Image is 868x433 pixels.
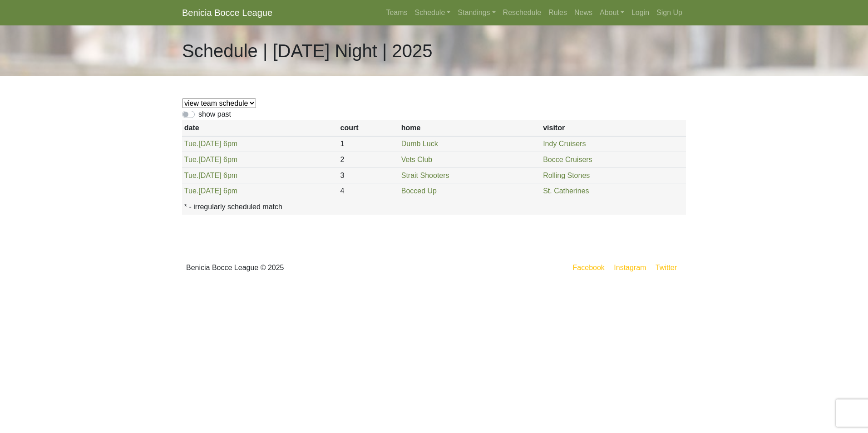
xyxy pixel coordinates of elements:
a: Facebook [571,262,607,273]
th: court [338,120,399,136]
a: News [571,4,596,22]
th: home [399,120,541,136]
th: * - irregularly scheduled match [182,199,686,214]
a: Vets Club [401,156,432,163]
td: 1 [338,136,399,152]
td: 4 [338,183,399,199]
a: Indy Cruisers [543,140,586,148]
a: Tue.[DATE] 6pm [184,156,237,163]
span: Tue. [184,187,198,195]
h1: Schedule | [DATE] Night | 2025 [182,40,432,62]
td: 3 [338,167,399,183]
div: Benicia Bocce League © 2025 [175,251,434,284]
a: St. Catherines [543,187,589,195]
a: Rules [545,4,571,22]
th: visitor [541,120,686,136]
a: Twitter [654,262,684,273]
th: date [182,120,338,136]
span: Tue. [184,140,198,148]
a: Reschedule [499,4,545,22]
span: Tue. [184,156,198,163]
a: About [596,4,628,22]
a: Tue.[DATE] 6pm [184,140,237,148]
a: Instagram [612,262,648,273]
a: Login [628,4,653,22]
a: Benicia Bocce League [182,4,272,22]
span: Tue. [184,172,198,179]
a: Dumb Luck [401,140,438,148]
td: 2 [338,152,399,168]
a: Rolling Stones [543,172,590,179]
label: show past [198,109,231,120]
a: Bocce Cruisers [543,156,592,163]
a: Sign Up [653,4,686,22]
a: Tue.[DATE] 6pm [184,187,237,195]
a: Strait Shooters [401,172,449,179]
a: Tue.[DATE] 6pm [184,172,237,179]
a: Teams [382,4,411,22]
a: Standings [454,4,499,22]
a: Bocced Up [401,187,437,195]
a: Schedule [411,4,454,22]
